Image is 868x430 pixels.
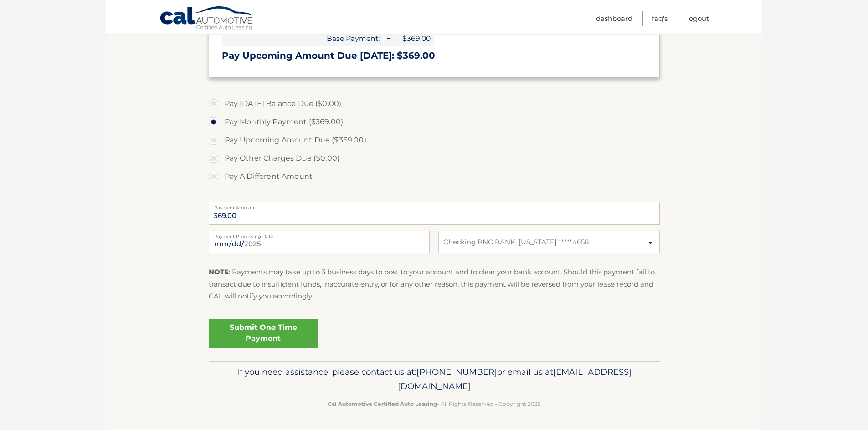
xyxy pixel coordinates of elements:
p: If you need assistance, please contact us at: or email us at [215,365,654,394]
label: Payment Amount [209,202,660,209]
strong: NOTE [209,268,229,276]
p: : Payments may take up to 3 business days to post to your account and to clear your bank account.... [209,266,660,302]
a: Cal Automotive [159,6,255,32]
a: Submit One Time Payment [209,319,318,348]
strong: Cal Automotive Certified Auto Leasing [328,400,437,407]
input: Payment Amount [209,202,660,225]
input: Payment Date [209,231,430,253]
a: Dashboard [596,11,632,26]
span: $369.00 [393,30,434,46]
a: FAQ's [652,11,668,26]
label: Pay A Different Amount [209,167,660,186]
label: Payment Processing Date [209,231,430,238]
label: Pay Other Charges Due ($0.00) [209,149,660,167]
label: Pay Upcoming Amount Due ($369.00) [209,131,660,149]
h3: Pay Upcoming Amount Due [DATE]: $369.00 [222,50,647,61]
label: Pay Monthly Payment ($369.00) [209,113,660,131]
span: + [384,30,393,46]
span: [PHONE_NUMBER] [416,367,497,377]
span: Base Payment: [222,30,383,46]
p: - All Rights Reserved - Copyright 2025 [215,399,654,409]
a: Logout [687,11,709,26]
label: Pay [DATE] Balance Due ($0.00) [209,95,660,113]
